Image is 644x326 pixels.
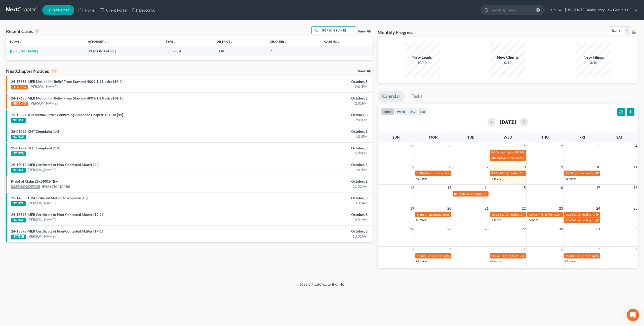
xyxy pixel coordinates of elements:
span: 341(a) meeting for [PERSON_NAME] & [PERSON_NAME] [499,171,575,175]
span: Wed [504,135,512,139]
a: 25-15327-JGR Virtual Order Confirming Amended Chapter 13 Plan [49] [11,113,123,117]
span: 28 [484,226,489,232]
span: 341(a) meeting for [PERSON_NAME] [571,218,620,222]
div: 10:01AM [252,201,368,206]
span: 16 [558,185,563,191]
div: NOTICE [11,168,26,173]
span: Thu [541,135,549,139]
div: 0/10 [576,60,611,65]
a: Calendar [378,91,405,102]
span: 28 [410,143,415,149]
div: October, 8 [252,162,368,167]
span: 9:30a [491,150,499,154]
span: 10a [566,213,571,216]
div: October, 8 [252,146,368,151]
span: Hearing for [PERSON_NAME] [499,254,539,258]
a: [PERSON_NAME] [28,201,56,206]
span: 5 [412,164,415,170]
i: unfold_more [19,40,22,43]
a: 24-15595-MER Certificate of Non-Contested Matter [19-1] [11,229,103,233]
i: unfold_more [173,40,176,43]
span: 5 [523,247,526,253]
a: [PERSON_NAME] [30,101,58,106]
a: Districtunfold_more [217,40,233,43]
span: 10:30a [417,254,426,258]
span: 9a [529,213,532,216]
div: October, 8 [252,96,368,101]
span: Tue [467,135,474,139]
span: 21 [484,205,489,211]
input: Search by name... [320,27,356,34]
a: 24-17683-MER Motion for Relief From Stay and 4001-1.1 Notice [34-1] [11,96,123,100]
div: 0/10 [490,60,526,65]
span: 18 [633,185,638,191]
span: Confirmation hearing for [PERSON_NAME] [501,156,558,160]
div: New Leads [405,54,440,60]
div: 2025 © NextChapterBK, INC [179,282,465,291]
span: 20 [447,205,452,211]
div: New Filings [576,54,611,60]
span: 31 [596,226,601,232]
span: Hearing for [PERSON_NAME] [532,213,572,216]
span: 29 [447,143,452,149]
span: 23 [558,205,563,211]
a: +2 more [565,259,576,263]
a: Typeunfold_more [166,40,176,43]
span: 30 [558,226,563,232]
span: 341(a) meeting for [PERSON_NAME] [427,254,475,258]
div: October, 8 [252,179,368,184]
span: 10:30a [491,156,501,160]
span: 7 [598,247,601,253]
i: unfold_more [230,40,233,43]
div: NOTICE [11,235,26,239]
a: Attorneyunfold_more [88,40,107,43]
div: New Clients [490,54,526,60]
div: NOTICE [11,218,26,222]
div: October, 8 [252,79,368,84]
a: Nameunfold_more [10,40,22,43]
span: 15 [521,185,526,191]
span: 3 [598,143,601,149]
span: 341(a) meeting for [PERSON_NAME] [425,213,473,216]
a: DebtorCC [130,6,158,15]
span: 10a [566,218,571,222]
a: 25-14853-TBM Order on Motion to Approve [18] [11,196,88,200]
span: 9:30a [417,213,424,216]
span: Sun [392,135,400,139]
a: Chapterunfold_more [270,40,287,43]
a: [PERSON_NAME] [28,167,56,172]
div: PROOF OF CLAIM [11,185,40,189]
span: 17 [596,185,601,191]
span: 13 [447,185,452,191]
span: 19 [410,205,415,211]
span: 2 [560,143,563,149]
span: 341(a) meeting for [PERSON_NAME] [571,213,620,216]
button: list [418,108,427,115]
a: Case Nounfold_more [324,40,340,43]
a: +4 more [490,218,501,222]
td: [PERSON_NAME] [84,46,162,56]
div: 10:01AM [252,217,368,222]
span: 2 [412,247,415,253]
span: 8 [635,247,638,253]
a: 24-15595-MER Certificate of Non-Contested Matter [19-2] [11,212,103,217]
div: 2:01PM [252,117,368,122]
td: Individual [162,46,213,56]
div: October, 8 [252,129,368,134]
div: HEARING [11,102,28,106]
i: unfold_more [284,40,287,43]
a: +2 more [416,259,427,263]
div: 10:01AM [252,234,368,239]
span: Mon [429,135,438,139]
span: 10:30a [566,254,575,258]
a: 25-01292-KHT Complaint [1-2] [11,129,60,134]
button: day [407,108,418,115]
a: Home [76,6,97,15]
span: 24 [596,205,601,211]
div: NOTICE [11,151,26,156]
h3: Monthly Progress [378,29,413,35]
div: 2:01PM [252,101,368,106]
h2: [DATE] [500,119,516,124]
span: 7 [486,164,489,170]
span: 8a [454,192,457,196]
